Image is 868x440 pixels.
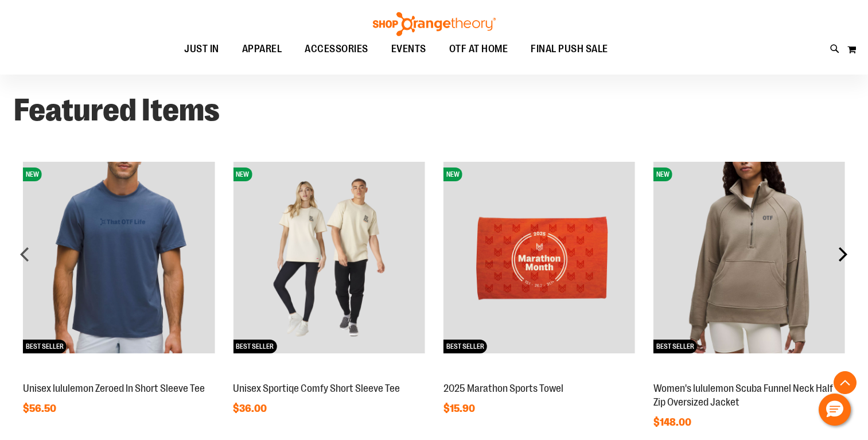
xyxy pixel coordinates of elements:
[443,403,477,414] span: $15.90
[391,36,426,62] span: EVENTS
[233,340,277,353] span: BEST SELLER
[14,92,220,128] strong: Featured Items
[23,340,67,353] span: BEST SELLER
[371,12,497,36] img: Shop Orangetheory
[233,168,252,181] span: NEW
[242,36,282,62] span: APPAREL
[819,394,851,426] button: Hello, have a question? Let’s chat.
[14,243,37,266] div: prev
[293,36,380,63] a: ACCESSORIES
[380,36,438,63] a: EVENTS
[831,243,854,266] div: next
[653,168,672,181] span: NEW
[443,168,462,181] span: NEW
[443,162,635,353] img: 2025 Marathon Sports Towel
[443,383,563,394] a: 2025 Marathon Sports Towel
[653,383,833,408] a: Women's lululemon Scuba Funnel Neck Half Zip Oversized Jacket
[834,371,857,394] button: Back To Top
[653,370,845,379] a: Women's lululemon Scuba Funnel Neck Half Zip Oversized JacketNEWBEST SELLER
[23,370,215,379] a: Unisex lululemon Zeroed In Short Sleeve TeeNEWBEST SELLER
[23,162,215,353] img: Unisex lululemon Zeroed In Short Sleeve Tee
[438,36,520,63] a: OTF AT HOME
[531,36,608,62] span: FINAL PUSH SALE
[233,370,425,379] a: Unisex Sportiqe Comfy Short Sleeve TeeNEWBEST SELLER
[233,162,425,353] img: Unisex Sportiqe Comfy Short Sleeve Tee
[233,403,268,414] span: $36.00
[519,36,620,63] a: FINAL PUSH SALE
[233,383,400,394] a: Unisex Sportiqe Comfy Short Sleeve Tee
[443,340,487,353] span: BEST SELLER
[653,340,697,353] span: BEST SELLER
[449,36,508,62] span: OTF AT HOME
[23,383,205,394] a: Unisex lululemon Zeroed In Short Sleeve Tee
[184,36,219,62] span: JUST IN
[653,416,693,428] span: $148.00
[23,168,42,181] span: NEW
[231,36,294,63] a: APPAREL
[443,370,635,379] a: 2025 Marathon Sports TowelNEWBEST SELLER
[173,36,231,63] a: JUST IN
[653,162,845,353] img: Women's lululemon Scuba Funnel Neck Half Zip Oversized Jacket
[305,36,368,62] span: ACCESSORIES
[23,403,58,414] span: $56.50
